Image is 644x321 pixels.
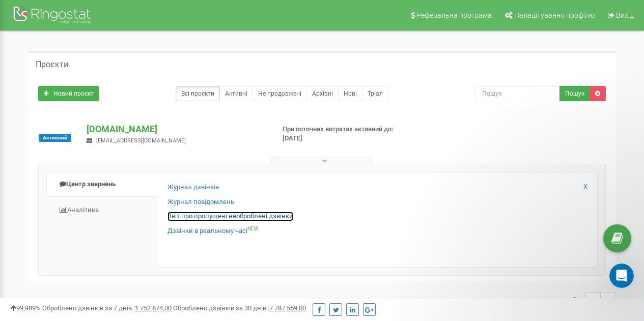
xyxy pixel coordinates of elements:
[306,86,339,101] a: Архівні
[555,292,585,307] span: 1 - 1 of 1
[219,86,253,101] a: Активні
[42,304,172,312] span: Оброблено дзвінків за 7 днів :
[514,11,595,19] span: Налаштування профілю
[167,197,234,207] a: Журнал повідомлень
[135,304,172,312] u: 1 752 874,00
[176,86,220,101] a: Всі проєкти
[416,11,492,19] span: Реферальна програма
[38,86,99,101] a: Новий проєкт
[362,86,388,101] a: Тріал
[269,304,306,312] u: 7 787 559,00
[167,212,293,221] a: Звіт про пропущені необроблені дзвінки
[247,226,259,231] sup: NEW
[616,11,634,19] span: Вихід
[555,282,616,317] nav: ...
[173,304,306,312] span: Оброблено дзвінків за 30 днів :
[253,86,307,101] a: Не продовжені
[609,264,634,288] iframe: Intercom live chat
[167,226,259,236] a: Дзвінки в реальному часіNEW
[167,183,219,192] a: Журнал дзвінків
[46,198,157,223] a: Аналiтика
[559,86,590,101] button: Пошук
[10,304,41,312] span: 99,989%
[39,134,71,142] span: Активний
[36,60,68,69] h5: Проєкти
[46,172,157,197] a: Центр звернень
[583,182,587,192] a: X
[338,86,362,101] a: Нові
[475,86,560,101] input: Пошук
[283,125,413,143] p: При поточних витратах активний до: [DATE]
[96,137,186,144] span: [EMAIL_ADDRESS][DOMAIN_NAME]
[87,123,266,136] p: [DOMAIN_NAME]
